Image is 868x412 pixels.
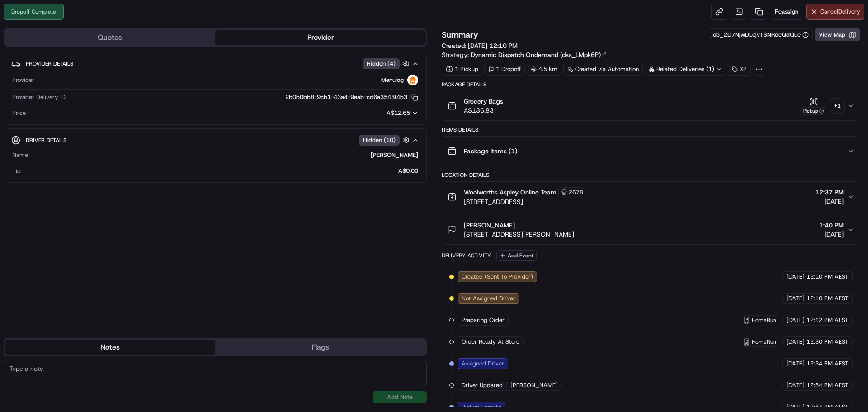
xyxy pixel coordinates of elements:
[800,107,827,115] div: Pickup
[363,136,396,144] span: Hidden ( 10 )
[363,58,412,69] button: Hidden (4)
[381,76,404,84] span: Menulog
[807,273,849,281] span: 12:10 PM AEST
[563,63,643,76] a: Created via Automation
[786,381,805,389] span: [DATE]
[786,273,805,281] span: [DATE]
[11,133,419,147] button: Driver DetailsHidden (10)
[786,360,805,368] span: [DATE]
[154,89,165,100] button: Start new chat
[462,360,504,368] span: Assigned Driver
[815,28,860,41] button: View Map
[807,360,849,368] span: 12:34 PM AEST
[496,250,537,261] button: Add Event
[464,106,503,115] span: A$136.83
[9,9,27,27] img: Nash
[215,30,426,45] button: Provider
[26,137,66,144] span: Driver Details
[90,153,109,160] span: Pylon
[9,132,16,139] div: 📗
[76,132,84,139] div: 💻
[12,109,26,117] span: Price
[752,317,776,324] span: HomeRun
[387,109,410,117] span: A$12.65
[367,60,396,68] span: Hidden ( 4 )
[5,128,73,144] a: 📗Knowledge Base
[786,403,805,411] span: [DATE]
[359,134,412,146] button: Hidden (10)
[64,153,109,160] a: Powered byPylon
[820,8,860,16] span: Cancel Delivery
[442,31,478,39] h3: Summary
[464,230,574,239] span: [STREET_ADDRESS][PERSON_NAME]
[339,109,418,117] button: A$12.65
[807,316,849,324] span: 12:12 PM AEST
[462,316,505,324] span: Preparing Order
[464,221,515,230] span: [PERSON_NAME]
[462,273,533,281] span: Created (Sent To Provider)
[442,126,860,133] div: Items Details
[12,76,34,84] span: Provider
[407,75,418,85] img: justeat_logo.png
[5,340,215,355] button: Notes
[462,294,515,303] span: Not Assigned Driver
[464,197,586,206] span: [STREET_ADDRESS]
[786,316,805,324] span: [DATE]
[807,294,849,303] span: 12:10 PM AEST
[442,91,860,120] button: Grocery BagsA$136.83Pickup+1
[527,63,561,76] div: 4.5 km
[442,81,860,88] div: Package Details
[12,151,28,159] span: Name
[819,221,844,230] span: 1:40 PM
[18,131,69,140] span: Knowledge Base
[484,63,525,76] div: 1 Dropoff
[464,97,503,106] span: Grocery Bags
[462,403,501,411] span: Pickup Enroute
[442,171,860,179] div: Location Details
[807,381,849,389] span: 12:34 PM AEST
[73,128,149,144] a: 💻API Documentation
[471,50,608,59] a: Dynamic Dispatch Ondemand (dss_LMpk6P)
[442,41,518,50] span: Created:
[215,340,426,355] button: Flags
[32,151,418,159] div: [PERSON_NAME]
[26,60,73,67] span: Provider Details
[728,63,751,76] div: XP
[442,50,608,59] div: Strategy:
[442,215,860,244] button: [PERSON_NAME][STREET_ADDRESS][PERSON_NAME]1:40 PM[DATE]
[786,338,805,346] span: [DATE]
[464,188,557,197] span: Woolworths Aspley Online Team
[5,30,215,45] button: Quotes
[510,381,558,389] span: [PERSON_NAME]
[786,294,805,303] span: [DATE]
[831,99,844,112] div: + 1
[771,4,802,20] button: Reassign
[9,36,165,51] p: Welcome 👋
[806,4,864,20] button: CancelDelivery
[815,197,844,206] span: [DATE]
[442,182,860,212] button: Woolworths Aspley Online Team2678[STREET_ADDRESS]12:37 PM[DATE]
[645,63,726,76] div: Related Deliveries (1)
[442,63,482,76] div: 1 Pickup
[712,31,809,39] button: job_2D7NjwDLojvTSNRdeQdQue
[31,95,114,103] div: We're available if you need us!
[819,230,844,239] span: [DATE]
[807,403,849,411] span: 12:34 PM AEST
[442,252,491,259] div: Delivery Activity
[471,50,601,59] span: Dynamic Dispatch Ondemand (dss_LMpk6P)
[800,97,827,115] button: Pickup
[24,58,163,68] input: Got a question? Start typing here...
[462,338,519,346] span: Order Ready At Store
[11,56,419,71] button: Provider DetailsHidden (4)
[464,147,517,156] span: Package Items ( 1 )
[462,381,503,389] span: Driver Updated
[752,338,776,346] span: HomeRun
[9,86,25,103] img: 1736555255976-a54dd68f-1ca7-489b-9aae-adbdc363a1c4
[468,42,518,50] span: [DATE] 12:10 PM
[775,8,798,16] span: Reassign
[85,131,145,140] span: API Documentation
[12,93,66,101] span: Provider Delivery ID
[442,137,860,166] button: Package Items (1)
[31,86,148,95] div: Start new chat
